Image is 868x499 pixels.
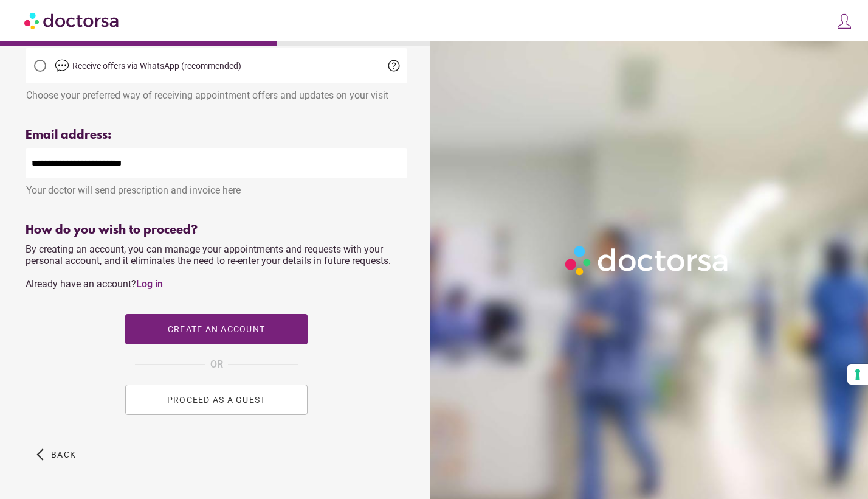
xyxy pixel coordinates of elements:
[26,83,407,101] div: Choose your preferred way of receiving appointment offers and updates on your visit
[51,450,76,459] span: Back
[168,324,265,334] span: Create an account
[26,128,407,142] div: Email address:
[560,241,734,280] img: Logo-Doctorsa-trans-White-partial-flat.png
[210,357,223,372] span: OR
[125,314,308,344] button: Create an account
[24,7,120,34] img: Doctorsa.com
[26,243,391,290] span: By creating an account, you can manage your appointments and requests with your personal account,...
[26,223,407,237] div: How do you wish to proceed?
[26,178,407,196] div: Your doctor will send prescription and invoice here
[72,61,241,71] span: Receive offers via WhatsApp (recommended)
[125,385,308,415] button: PROCEED AS A GUEST
[32,439,81,470] button: arrow_back_ios Back
[836,13,853,30] img: icons8-customer-100.png
[136,278,163,290] a: Log in
[847,364,868,385] button: Your consent preferences for tracking technologies
[387,58,401,73] span: help
[55,58,69,73] img: chat
[167,395,266,405] span: PROCEED AS A GUEST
